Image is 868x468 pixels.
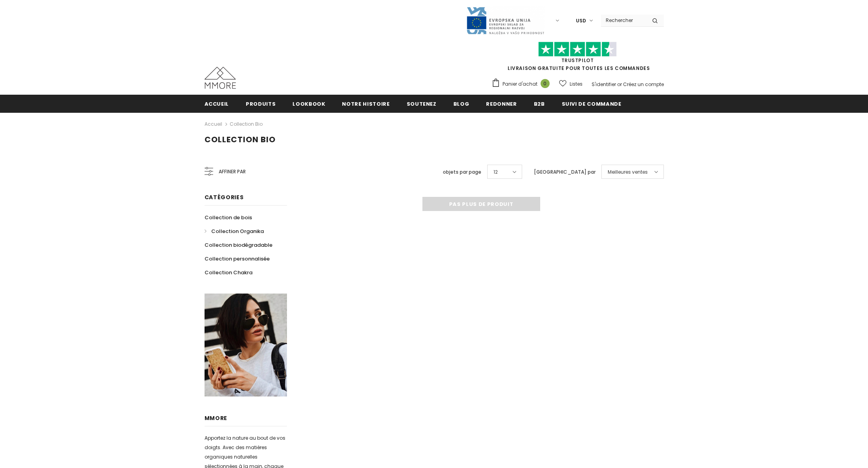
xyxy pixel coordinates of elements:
span: Panier d'achat [503,80,537,88]
a: B2B [534,95,545,112]
span: 12 [493,168,498,176]
a: Accueil [205,119,222,129]
a: S'identifier [592,81,616,88]
span: Collection personnalisée [205,255,270,262]
a: Créez un compte [623,81,664,88]
a: TrustPilot [561,57,594,64]
span: Redonner [486,100,517,108]
a: Lookbook [292,95,325,112]
input: Search Site [601,15,646,26]
span: soutenez [407,100,437,108]
a: Listes [559,77,583,91]
span: USD [576,17,586,25]
a: Collection Organika [205,224,264,238]
span: MMORE [205,414,228,422]
span: Blog [453,100,470,108]
span: Collection Chakra [205,269,252,276]
span: Catégories [205,193,244,201]
span: Collection Organika [211,228,264,235]
a: Panier d'achat 0 [492,78,554,90]
a: Suivi de commande [562,95,621,112]
span: B2B [534,100,545,108]
a: Collection biodégradable [205,238,272,252]
img: Cas MMORE [205,67,236,89]
span: Meilleures ventes [608,168,648,176]
img: Faites confiance aux étoiles pilotes [538,42,617,57]
a: Collection Bio [230,121,263,127]
span: Collection biodégradable [205,241,272,249]
span: Notre histoire [342,100,389,108]
span: Collection de bois [205,214,252,221]
a: Accueil [205,95,229,112]
span: or [617,81,622,88]
span: Produits [246,100,276,108]
a: Blog [453,95,470,112]
label: [GEOGRAPHIC_DATA] par [534,168,596,176]
a: Notre histoire [342,95,389,112]
span: Affiner par [219,167,246,176]
span: Accueil [205,100,229,108]
a: soutenez [407,95,437,112]
span: LIVRAISON GRATUITE POUR TOUTES LES COMMANDES [492,45,664,72]
span: Listes [570,80,583,88]
img: Javni Razpis [466,6,545,35]
span: Lookbook [292,100,325,108]
a: Collection de bois [205,211,252,224]
a: Redonner [486,95,517,112]
a: Javni Razpis [466,17,545,24]
a: Collection personnalisée [205,252,270,266]
span: 0 [541,79,550,88]
label: objets par page [443,168,481,176]
a: Collection Chakra [205,266,252,279]
a: Produits [246,95,276,112]
span: Suivi de commande [562,100,621,108]
span: Collection Bio [205,134,276,145]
